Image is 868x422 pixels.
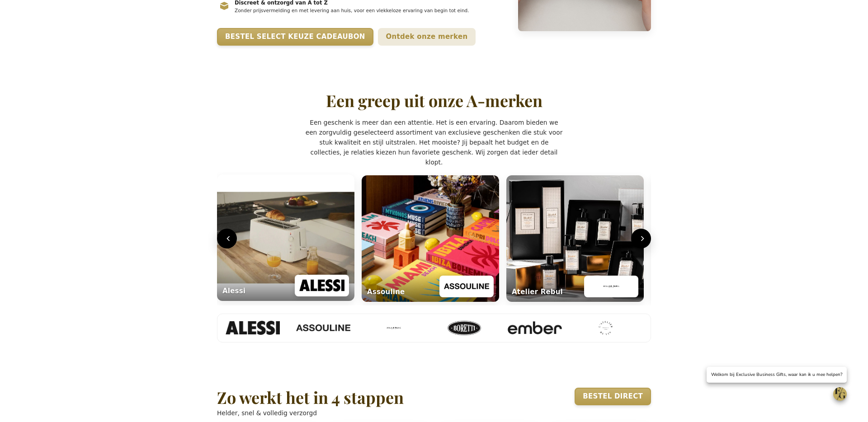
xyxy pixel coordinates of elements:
img: Atelier Rebul logo [589,278,634,295]
a: Bestel direct [575,388,651,405]
a: Bestel Select Keuze Cadeaubon [217,28,373,46]
img: L'Atelier du Vin [566,321,621,335]
div: Atelier Rebul [512,287,563,297]
img: Assouline lifestyle [362,175,499,302]
img: Alessi [214,321,268,335]
section: Lifestyle carrousel [217,172,651,305]
img: Alessi lifestyle [217,174,354,301]
h2: Een greep uit onze A-merken [326,92,542,110]
img: Ember [496,321,550,335]
img: Atelier Rebul [355,321,409,335]
p: Helder, snel & volledig verzorgd [217,408,404,418]
div: Alessi [222,286,245,296]
a: Ontdek onze merken [378,28,476,46]
div: Assouline [367,287,405,297]
p: Een geschenk is meer dan een attentie. Het is een ervaring. Daarom bieden we een zorgvuldig gesel... [306,117,563,167]
img: Boretti [425,321,480,335]
img: Alessi logo [299,277,344,294]
h2: Zo werkt het in 4 stappen [217,389,404,407]
button: Vorige [217,229,237,249]
img: Assouline [284,324,339,331]
button: Volgende [631,229,651,249]
img: Assouline logo [444,278,489,295]
p: Zonder prijsvermelding en met levering aan huis, voor een vlekkeloze ervaring van begin tot eind. [235,7,506,14]
img: Atelier Rebul lifestyle [506,175,644,302]
section: Een greep uit onze A-merken [212,68,656,365]
img: MM Antverpia [637,321,691,335]
div: Merken [217,314,651,342]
